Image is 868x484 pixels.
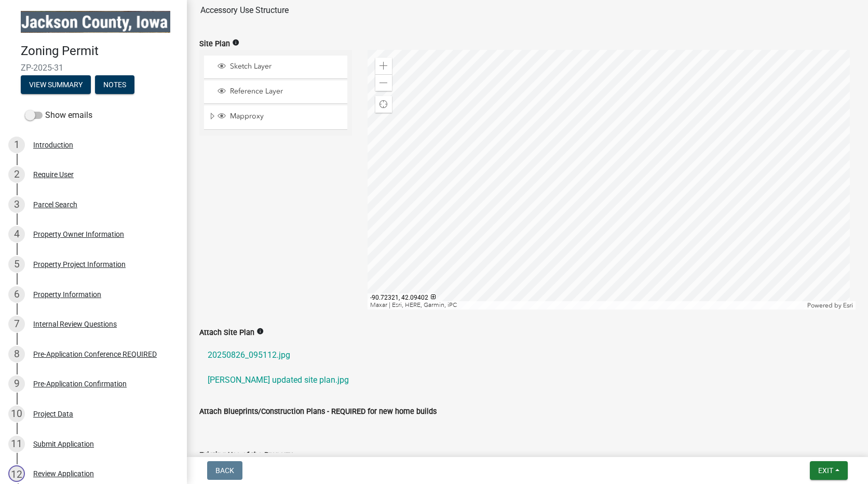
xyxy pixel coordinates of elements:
button: Notes [95,75,134,94]
img: Jackson County, Iowa [21,11,170,33]
div: Maxar | Esri, HERE, Garmin, iPC [368,301,805,310]
div: 4 [8,226,25,243]
div: 1 [8,137,25,153]
div: 6 [8,286,25,303]
button: Exit [810,461,848,480]
div: 9 [8,375,25,392]
span: Reference Layer [227,87,344,96]
a: Esri [843,302,853,309]
div: 5 [8,256,25,273]
div: Zoom out [375,74,392,91]
div: 3 [8,196,25,213]
div: 2 [8,166,25,183]
a: 20250826_095112.jpg [199,343,856,368]
wm-modal-confirm: Notes [95,81,134,89]
div: 7 [8,316,25,332]
div: Submit Application [33,440,94,448]
button: Back [207,461,242,480]
label: Existing Use of the Property [199,452,293,459]
div: Powered by [805,301,856,310]
span: ZP-2025-31 [21,63,166,73]
span: Mapproxy [227,112,344,121]
span: Expand [208,112,216,123]
div: Property Owner Information [33,231,124,238]
div: Review Application [33,470,94,477]
div: Reference Layer [216,87,344,97]
div: Introduction [33,141,73,149]
span: Back [215,466,234,475]
label: Attach Site Plan [199,329,254,337]
div: Mapproxy [216,112,344,122]
div: Pre-Application Confirmation [33,380,127,387]
div: Pre-Application Conference REQUIRED [33,351,157,358]
li: Reference Layer [204,80,347,104]
div: Sketch Layer [216,62,344,72]
div: 10 [8,406,25,422]
div: Zoom in [375,58,392,74]
div: Property Information [33,291,101,298]
div: Find my location [375,96,392,113]
li: Mapproxy [204,105,347,129]
div: Property Project Information [33,261,126,268]
label: Attach Blueprints/Construction Plans - REQUIRED for new home builds [199,408,437,415]
div: Require User [33,171,74,178]
i: info [256,328,264,335]
div: 12 [8,465,25,482]
button: View Summary [21,75,91,94]
h4: Zoning Permit [21,44,179,59]
span: Exit [818,466,833,475]
label: Show emails [25,109,92,122]
div: 11 [8,436,25,452]
span: Sketch Layer [227,62,344,71]
li: Sketch Layer [204,56,347,79]
div: Project Data [33,410,73,418]
wm-modal-confirm: Summary [21,81,91,89]
div: 8 [8,346,25,362]
label: Site Plan [199,41,230,48]
div: Internal Review Questions [33,320,117,328]
ul: Layer List [203,53,348,132]
a: [PERSON_NAME] updated site plan.jpg [199,368,856,393]
div: Parcel Search [33,201,77,208]
i: info [232,39,239,46]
